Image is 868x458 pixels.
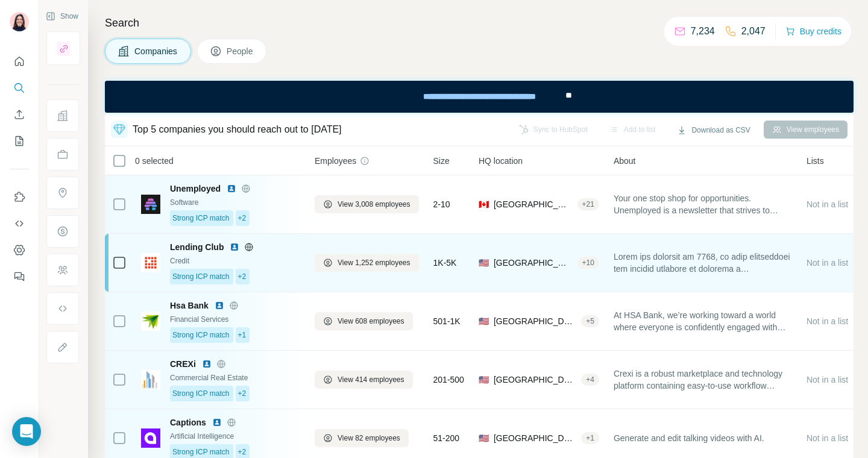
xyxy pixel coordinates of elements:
button: Show [37,7,87,25]
span: 501-1K [433,315,461,327]
span: Strong ICP match [172,330,230,340]
img: LinkedIn logo [202,359,212,369]
span: 1K-5K [433,257,457,269]
div: + 5 [581,316,599,327]
iframe: Banner [105,81,854,113]
button: Use Surfe API [10,213,29,234]
span: View 3,008 employees [338,199,410,210]
div: Open Intercom Messenger [12,417,41,446]
div: + 4 [581,374,599,385]
span: [GEOGRAPHIC_DATA], [US_STATE] [494,432,576,444]
button: View 414 employees [315,371,413,389]
span: 0 selected [135,155,174,167]
span: 🇺🇸 [479,374,489,386]
span: Strong ICP match [172,271,230,282]
div: Software [170,197,300,208]
span: At HSA Bank, we’re working toward a world where everyone is confidently engaged with their health... [614,309,792,333]
div: Credit [170,256,300,266]
span: +2 [238,213,247,224]
span: View 608 employees [338,316,404,327]
button: View 1,252 employees [315,254,419,272]
span: +1 [238,330,247,340]
button: View 82 employees [315,429,409,447]
img: LinkedIn logo [212,418,222,427]
span: Crexi is a robust marketplace and technology platform containing easy-to-use workflow management ... [614,368,792,392]
span: [GEOGRAPHIC_DATA], [GEOGRAPHIC_DATA] [494,198,573,210]
img: Logo of Unemployed [141,195,160,214]
div: Top 5 companies you should reach out to [DATE] [133,122,342,137]
span: 51-200 [433,432,460,444]
button: Dashboard [10,239,29,261]
button: Feedback [10,266,29,287]
span: 🇺🇸 [479,315,489,327]
h4: Search [105,14,854,31]
img: Avatar [10,12,29,31]
img: Logo of CREXi [141,370,160,389]
span: About [614,155,636,167]
p: 2,047 [741,24,766,39]
span: [GEOGRAPHIC_DATA], [US_STATE] [494,315,576,327]
div: Artificial Intelligence [170,431,300,442]
span: View 82 employees [338,433,400,444]
span: Not in a list [807,258,848,268]
span: 🇨🇦 [479,198,489,210]
span: HQ location [479,155,523,167]
span: Not in a list [807,433,848,443]
button: Download as CSV [668,121,758,139]
div: + 10 [577,257,599,268]
span: +2 [238,271,247,282]
span: +2 [238,447,247,457]
span: 🇺🇸 [479,432,489,444]
button: My lists [10,130,29,152]
span: Lorem ips dolorsit am 7768, co adip elitseddoei tem incidid utlabore et dolorema a enimadminim ve... [614,251,792,275]
img: LinkedIn logo [230,242,239,252]
button: View 3,008 employees [315,195,419,213]
img: LinkedIn logo [215,301,224,310]
span: Not in a list [807,199,848,209]
span: 🇺🇸 [479,257,489,269]
span: Hsa Bank [170,300,209,312]
span: Captions [170,416,206,428]
span: Companies [134,45,178,57]
span: Generate and edit talking videos with AI. [614,432,764,444]
span: View 414 employees [338,374,404,385]
span: Unemployed [170,183,221,195]
button: View 608 employees [315,312,413,330]
button: Quick start [10,51,29,72]
span: Strong ICP match [172,213,230,224]
div: + 21 [577,199,599,210]
p: 7,234 [691,24,715,39]
img: Logo of Hsa Bank [141,312,160,331]
span: People [227,45,254,57]
div: Commercial Real Estate [170,372,300,383]
span: Your one stop shop for opportunities. Unemployed is a newsletter that strives to democratize the ... [614,192,792,216]
span: Not in a list [807,316,848,326]
button: Buy credits [785,23,841,40]
span: CREXi [170,358,196,370]
span: [GEOGRAPHIC_DATA], [US_STATE] [494,374,576,386]
span: Employees [315,155,356,167]
button: Search [10,77,29,99]
div: Financial Services [170,314,300,325]
span: 2-10 [433,198,450,210]
span: Strong ICP match [172,447,230,457]
div: + 1 [581,433,599,444]
span: Lists [807,155,824,167]
span: Lending Club [170,241,224,253]
span: Strong ICP match [172,388,230,399]
span: [GEOGRAPHIC_DATA], [US_STATE] [494,257,573,269]
span: View 1,252 employees [338,257,410,268]
button: Use Surfe on LinkedIn [10,186,29,208]
img: Logo of Captions [141,428,160,448]
img: LinkedIn logo [227,184,236,193]
span: Not in a list [807,375,848,384]
img: Logo of Lending Club [141,253,160,272]
span: +2 [238,388,247,399]
span: 201-500 [433,374,464,386]
button: Enrich CSV [10,104,29,125]
span: Size [433,155,450,167]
